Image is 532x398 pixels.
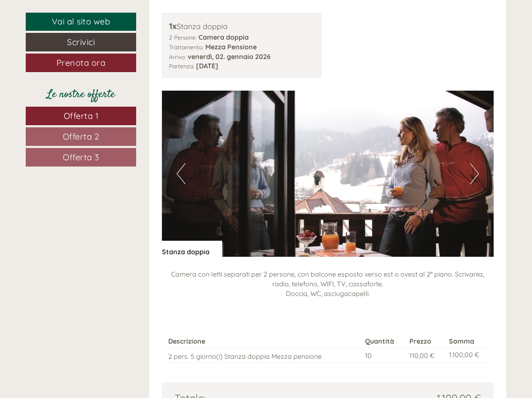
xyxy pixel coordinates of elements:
[168,335,362,348] th: Descrizione
[406,335,446,348] th: Prezzo
[26,33,136,51] a: Scrivici
[196,62,218,70] b: [DATE]
[64,110,99,121] span: Offerta 1
[162,91,494,257] img: image
[6,23,137,48] div: Buon giorno, come possiamo aiutarla?
[199,33,249,41] b: Camera doppia
[169,20,314,32] div: Stanza doppia
[169,43,204,51] small: Trattamento:
[177,163,185,184] button: Previous
[470,163,479,184] button: Next
[63,131,99,142] span: Offerta 2
[13,41,133,47] small: 19:03
[188,52,271,61] b: venerdì, 02. gennaio 2026
[26,13,136,31] a: Vai al sito web
[169,34,197,41] small: 2 Persone:
[287,218,333,237] button: Invia
[409,351,435,360] span: 110,00 €
[162,241,222,257] div: Stanza doppia
[169,53,186,60] small: Arrivo:
[205,43,257,51] b: Mezza Pensione
[150,6,182,21] div: [DATE]
[362,335,406,348] th: Quantità
[169,21,177,31] b: 1x
[169,62,194,70] small: Partenza:
[446,335,487,348] th: Somma
[168,348,362,363] td: 2 pers. 5 giorno(i) Stanza doppia Mezza pensione
[13,24,133,31] div: Hotel Weisses Lamm
[162,269,494,298] p: Camera con letti separati per 2 persone, con balcone esposto verso est o ovest al 2° piano. Scriv...
[26,87,136,102] div: Le nostre offerte
[446,348,487,363] td: 1.100,00 €
[362,348,406,363] td: 10
[26,54,136,72] a: Prenota ora
[63,152,99,162] span: Offerta 3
